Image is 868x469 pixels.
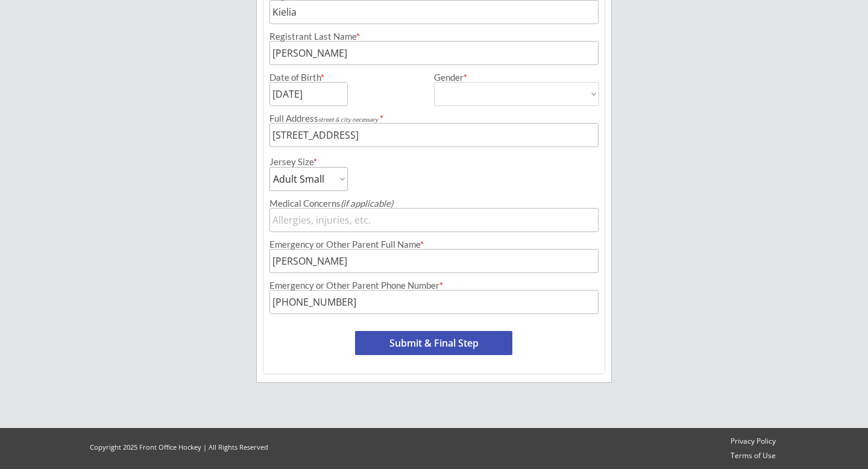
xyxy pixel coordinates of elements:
div: Medical Concerns [269,199,599,208]
input: Street, City, Province/State [269,123,599,147]
input: Allergies, injuries, etc. [269,208,599,232]
em: (if applicable) [341,198,393,209]
div: Emergency or Other Parent Full Name [269,240,599,249]
a: Privacy Policy [725,436,781,447]
div: Emergency or Other Parent Phone Number [269,281,599,290]
button: Submit & Final Step [355,331,512,355]
em: street & city necessary [318,116,378,123]
div: Date of Birth [269,73,332,82]
div: Registrant Last Name [269,32,599,41]
div: Full Address [269,114,599,123]
a: Terms of Use [725,451,781,461]
div: Gender [434,73,599,82]
div: Jersey Size [269,157,332,166]
div: Copyright 2025 Front Office Hockey | All Rights Reserved [78,442,280,452]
